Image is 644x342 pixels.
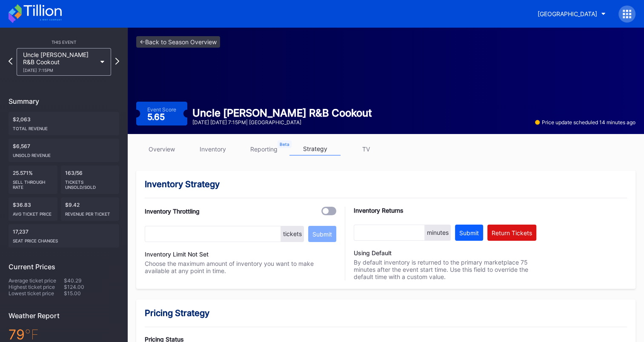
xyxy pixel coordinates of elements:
[64,277,119,284] div: $40.29
[9,112,119,135] div: $2,063
[459,229,479,237] div: Submit
[147,106,176,113] div: Event Score
[23,68,96,73] div: [DATE] 7:15PM
[13,208,53,217] div: Avg ticket price
[145,308,627,318] div: Pricing Strategy
[61,165,120,194] div: 163/56
[492,229,532,237] div: Return Tickets
[13,123,115,131] div: Total Revenue
[145,260,336,274] div: Choose the maximum amount of inventory you want to make available at any point in time.
[23,51,96,73] div: Uncle [PERSON_NAME] R&B Cookout
[354,249,536,280] div: By default inventory is returned to the primary marketplace 75 minutes after the event start time...
[531,6,612,22] button: [GEOGRAPHIC_DATA]
[136,36,220,48] a: <-Back to Season Overview
[308,226,336,242] button: Submit
[13,176,53,190] div: Sell Through Rate
[9,311,119,320] div: Weather Report
[64,284,119,290] div: $124.00
[9,262,119,271] div: Current Prices
[289,142,341,156] a: strategy
[9,97,119,105] div: Summary
[147,113,167,121] div: 5.65
[145,208,200,215] div: Inventory Throttling
[238,142,289,156] a: reporting
[65,208,115,217] div: Revenue per ticket
[9,40,119,45] div: This Event
[281,226,304,242] div: tickets
[312,231,332,238] div: Submit
[341,142,392,156] a: TV
[9,197,57,221] div: $36.83
[9,277,64,284] div: Average ticket price
[9,139,119,162] div: $6,567
[64,290,119,296] div: $15.00
[192,107,372,119] div: Uncle [PERSON_NAME] R&B Cookout
[9,165,57,194] div: 25.571%
[538,10,597,17] div: [GEOGRAPHIC_DATA]
[354,249,536,256] div: Using Default
[9,224,119,248] div: 17,237
[61,197,120,221] div: $9.42
[535,119,635,125] div: Price update scheduled 14 minutes ago
[192,119,372,125] div: [DATE] [DATE] 7:15PM | [GEOGRAPHIC_DATA]
[487,225,536,241] button: Return Tickets
[9,284,64,290] div: Highest ticket price
[455,225,483,241] button: Submit
[187,142,238,156] a: inventory
[145,251,336,258] div: Inventory Limit Not Set
[9,290,64,296] div: Lowest ticket price
[425,225,451,241] div: minutes
[13,235,115,243] div: seat price changes
[13,149,115,158] div: Unsold Revenue
[145,179,627,189] div: Inventory Strategy
[136,142,187,156] a: overview
[65,176,115,190] div: Tickets Unsold/Sold
[354,207,536,214] div: Inventory Returns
